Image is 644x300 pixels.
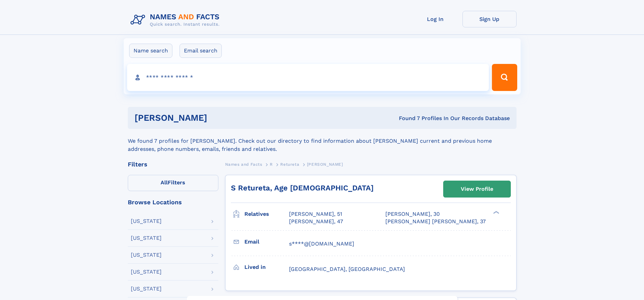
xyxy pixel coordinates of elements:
a: Log In [408,11,462,27]
label: Name search [129,44,172,58]
span: Retureta [280,162,299,167]
span: All [161,179,168,186]
a: S Retureta, Age [DEMOGRAPHIC_DATA] [231,184,374,192]
a: View Profile [444,181,510,197]
button: Search Button [492,64,517,91]
h3: Email [244,236,289,248]
img: Logo Names and Facts [128,11,225,29]
div: ❯ [492,210,500,215]
div: [US_STATE] [131,269,162,275]
div: Filters [128,161,218,167]
h3: Lived in [244,261,289,273]
div: [US_STATE] [131,252,162,258]
span: R [270,162,273,167]
div: [US_STATE] [131,235,162,241]
span: [PERSON_NAME] [307,162,343,167]
div: Found 7 Profiles In Our Records Database [303,115,510,122]
input: search input [127,64,489,91]
div: View Profile [461,181,493,197]
a: [PERSON_NAME], 30 [385,210,440,218]
div: [US_STATE] [131,218,162,224]
a: Names and Facts [225,160,262,168]
a: [PERSON_NAME], 51 [289,210,342,218]
h1: [PERSON_NAME] [135,114,303,122]
div: Browse Locations [128,199,218,205]
a: Retureta [280,160,299,168]
a: R [270,160,273,168]
a: [PERSON_NAME] [PERSON_NAME], 37 [385,218,486,225]
div: We found 7 profiles for [PERSON_NAME]. Check out our directory to find information about [PERSON_... [128,129,517,153]
h3: Relatives [244,208,289,220]
label: Email search [180,44,222,58]
a: Sign Up [462,11,517,27]
label: Filters [128,175,218,191]
div: [US_STATE] [131,286,162,292]
a: [PERSON_NAME], 47 [289,218,343,225]
span: [GEOGRAPHIC_DATA], [GEOGRAPHIC_DATA] [289,266,405,272]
